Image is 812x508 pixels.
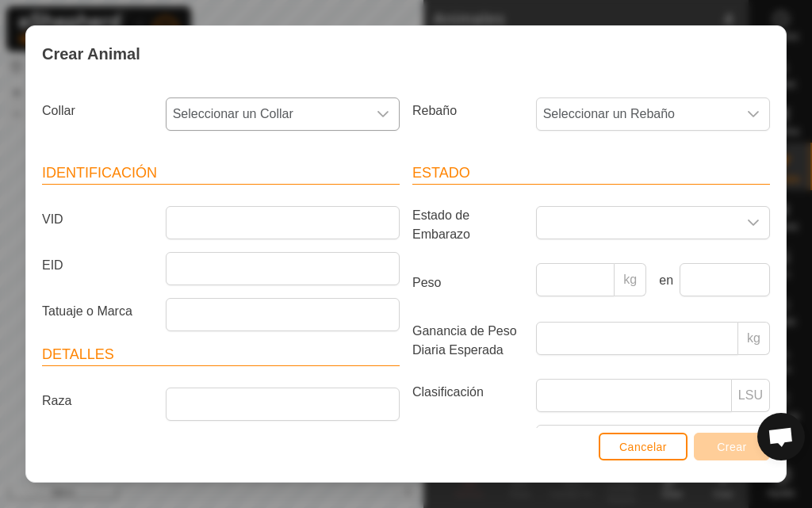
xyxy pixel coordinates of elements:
div: dropdown trigger [737,98,769,130]
p-inputgroup-addon: LSU [732,379,770,412]
label: Tatuaje o Marca [36,298,159,325]
p-inputgroup-addon: kg [738,322,770,355]
div: dropdown trigger [367,98,399,130]
header: Estado [412,162,770,185]
label: Rebaño [406,97,530,124]
button: Crear [694,433,770,460]
span: Seleccionar un Rebaño [537,98,737,130]
p-inputgroup-addon: kg [615,263,646,296]
span: Cancelar [619,441,667,453]
span: Seleccionar un Collar [167,98,367,130]
button: Cancelar [599,433,688,460]
label: VID [36,206,159,233]
span: Crear [717,441,747,453]
label: Collar [36,97,159,124]
label: Peso [406,263,530,303]
div: dropdown trigger [737,207,769,239]
label: EID [36,252,159,279]
header: Identificación [42,162,400,185]
div: Chat abierto [757,413,805,460]
label: Ganancia de Peso Diaria Esperada [406,322,530,360]
label: Clasificación [406,379,530,406]
header: Detalles [42,344,400,366]
label: Estado de Embarazo [406,206,530,244]
label: Raza [36,388,159,414]
label: en [653,271,673,290]
span: Crear Animal [42,42,140,66]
